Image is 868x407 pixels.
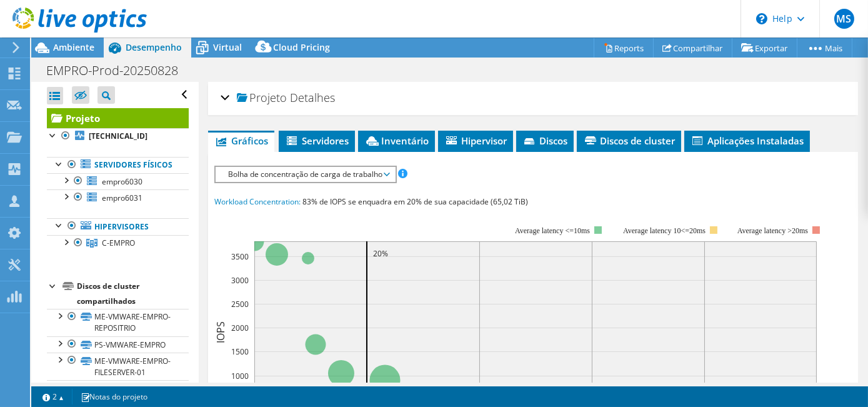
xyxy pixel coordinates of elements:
tspan: Average latency 10<=20ms [623,226,706,235]
span: 83% de IOPS se enquadra em 20% de sua capacidade (65,02 TiB) [302,196,528,207]
div: Discos de cluster compartilhados [77,279,189,309]
span: Bolha de concentração de carga de trabalho [222,167,389,182]
text: 1500 [231,346,249,357]
a: empro6031 [47,189,189,206]
span: Hipervisor [444,134,507,147]
a: empro6030 [47,173,189,189]
a: 2 [34,389,72,404]
a: ME-VMWARE-EMPRO-FILESERVER-01 [47,353,189,380]
a: Notas do projeto [72,389,156,404]
span: Inventário [364,134,429,147]
text: 2000 [231,323,249,333]
svg: \n [756,13,767,24]
text: IOPS [214,321,227,343]
a: [TECHNICAL_ID] [47,128,189,144]
text: 1000 [231,371,249,381]
a: Mais [797,38,852,58]
text: 3500 [231,251,249,262]
a: ME-VMWARE-EMPRO-REPOSITRIO [47,309,189,336]
span: Ambiente [53,41,94,53]
span: Virtual [213,41,242,53]
span: Aplicações Instaladas [691,134,804,147]
a: Projeto [47,108,189,128]
text: 20% [373,248,388,259]
span: Servidores [285,134,349,147]
span: empro6030 [102,176,142,187]
a: Exportar [732,38,797,58]
span: Desempenho [126,41,182,53]
a: Servidores físicos [47,157,189,173]
span: Detalhes [290,90,335,105]
span: C-EMPRO [102,238,135,248]
span: Discos [522,134,567,147]
a: Hipervisores [47,218,189,234]
text: 3000 [231,275,249,286]
span: Cloud Pricing [273,41,330,53]
span: empro6031 [102,193,142,203]
span: Discos de cluster [583,134,675,147]
tspan: Average latency <=10ms [515,226,590,235]
h1: EMPRO-Prod-20250828 [41,64,197,78]
a: Compartilhar [653,38,732,58]
b: [TECHNICAL_ID] [89,131,147,141]
a: Reports [594,38,654,58]
span: Gráficos [214,134,268,147]
span: Workload Concentration: [214,196,301,207]
text: Average latency >20ms [737,226,808,235]
span: MS [834,9,854,29]
text: 2500 [231,299,249,309]
a: PS-VMWARE-EMPRO [47,336,189,353]
a: C-EMPRO [47,235,189,251]
span: Projeto [237,92,287,104]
